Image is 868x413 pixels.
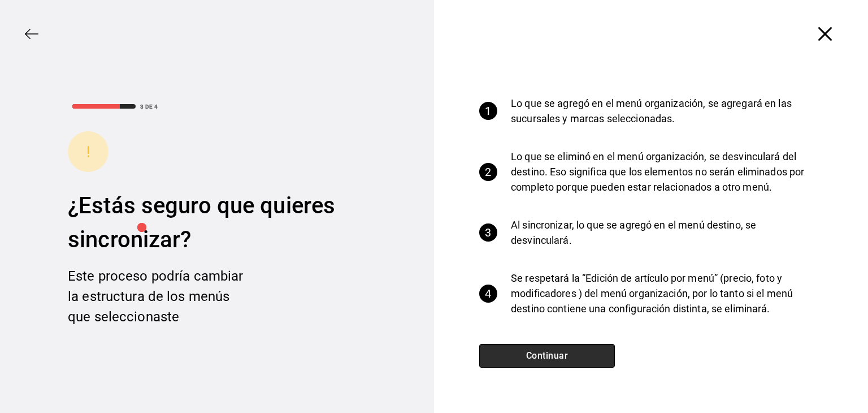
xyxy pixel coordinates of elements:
div: 1 [479,102,497,120]
div: ¿Estás seguro que quieres sincronizar? [68,189,366,257]
p: Lo que se eliminó en el menú organización, se desvinculará del destino. Eso significa que los ele... [511,149,814,195]
div: Este proceso podría cambiar la estructura de los menús que seleccionaste [68,266,249,327]
div: 2 [479,163,497,181]
div: 4 [479,285,497,303]
p: Lo que se agregó en el menú organización, se agregará en las sucursales y marcas seleccionadas. [511,96,814,126]
div: 3 DE 4 [140,102,158,111]
div: 3 [479,223,497,242]
p: Al sincronizar, lo que se agregó en el menú destino, se desvinculará. [511,217,814,248]
button: Continuar [479,344,615,368]
p: Se respetará la “Edición de artículo por menú” (precio, foto y modificadores ) del menú organizac... [511,270,814,316]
